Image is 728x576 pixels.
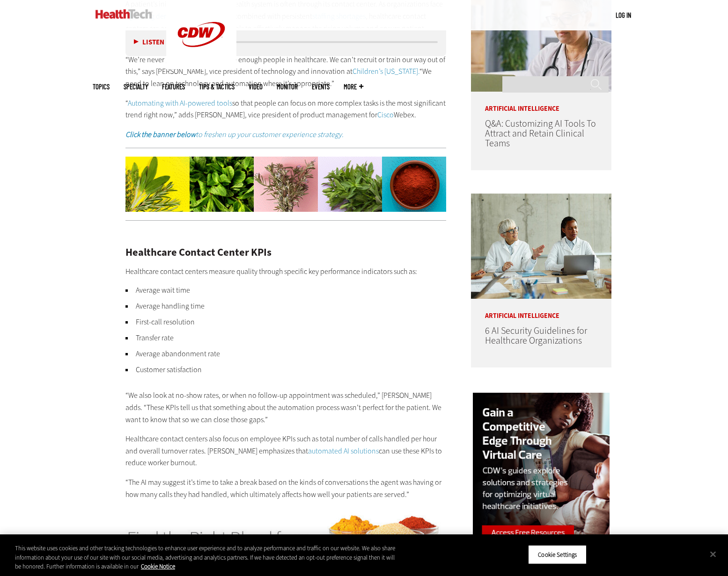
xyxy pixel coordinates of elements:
div: This website uses cookies and other tracking technologies to enhance user experience and to analy... [15,544,400,571]
strong: Click the banner below [125,130,196,139]
a: Cisco [377,110,394,120]
a: Log in [616,11,631,19]
p: Healthcare contact centers measure quality through specific key performance indicators such as: [125,266,447,278]
img: virtual care right rail [473,393,610,572]
a: 6 AI Security Guidelines for Healthcare Organizations [485,324,587,347]
a: Features [162,83,185,90]
p: “The AI may suggest it’s time to take a break based on the kinds of conversations the agent was h... [125,476,447,500]
img: Doctors meeting in the office [471,194,611,299]
li: Customer satisfaction [125,364,447,375]
span: Specialty [124,83,148,90]
h2: Healthcare Contact Center KPIs [125,247,447,258]
p: Artificial Intelligence [471,299,611,319]
li: Transfer rate [125,332,447,344]
em: to freshen up your customer experience strategy. [125,130,344,139]
a: Events [312,83,330,90]
img: Customer Experience Sidebar [125,508,447,567]
button: Close [703,544,723,564]
li: First-call resolution [125,317,447,328]
a: automated AI solutions [308,446,379,456]
li: Average abandonment rate [125,348,447,360]
div: User menu [616,10,631,20]
p: Healthcare contact centers also focus on employee KPIs such as total number of calls handled per ... [125,433,447,469]
a: Q&A: Customizing AI Tools To Attract and Retain Clinical Teams [485,117,596,150]
a: Click the banner belowto freshen up your customer experience strategy. [125,130,344,139]
a: CDW [166,62,236,72]
a: Automating with AI-powered tools [128,98,232,108]
span: Topics [93,83,110,90]
span: More [344,83,363,90]
a: Video [249,83,263,90]
li: Average handling time [125,301,447,312]
p: “We also look at no-show rates, or when no follow-up appointment was scheduled,” [PERSON_NAME] ad... [125,389,447,425]
a: More information about your privacy [141,562,175,570]
li: Average wait time [125,285,447,296]
a: MonITor [277,83,298,90]
button: Cookie Settings [528,545,587,564]
img: Home [96,9,152,19]
p: Artificial Intelligence [471,92,611,112]
img: xs_customerexperience_animated_Q324_clickblend_desktop [125,157,447,212]
p: “ so that people can focus on more complex tasks is the most significant trend right now,” adds [... [125,97,447,121]
a: Tips & Tactics [199,83,235,90]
